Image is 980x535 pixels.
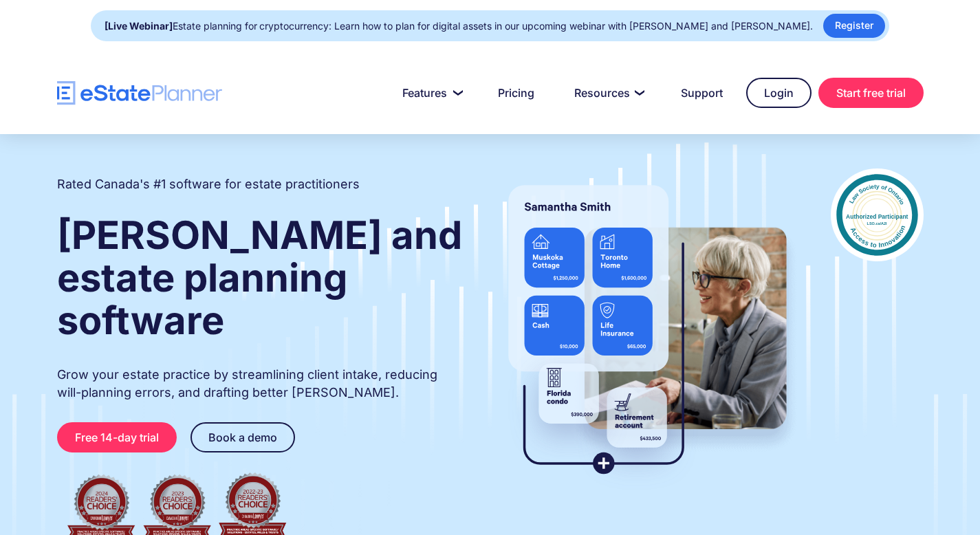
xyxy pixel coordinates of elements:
[492,168,803,492] img: estate planner showing wills to their clients, using eState Planner, a leading estate planning so...
[105,20,173,32] strong: [Live Webinar]
[823,14,885,38] a: Register
[746,78,812,108] a: Login
[664,79,739,107] a: Support
[57,81,222,105] a: home
[818,78,924,108] a: Start free trial
[57,175,360,193] h2: Rated Canada's #1 software for estate practitioners
[481,79,551,107] a: Pricing
[558,79,657,107] a: Resources
[57,366,464,402] p: Grow your estate practice by streamlining client intake, reducing will-planning errors, and draft...
[190,422,295,452] a: Book a demo
[57,422,177,452] a: Free 14-day trial
[57,212,462,344] strong: [PERSON_NAME] and estate planning software
[105,17,813,36] div: Estate planning for cryptocurrency: Learn how to plan for digital assets in our upcoming webinar ...
[386,79,475,107] a: Features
